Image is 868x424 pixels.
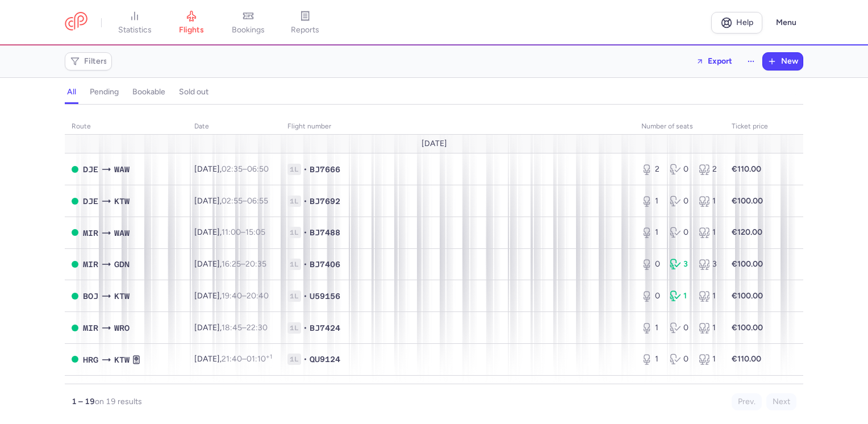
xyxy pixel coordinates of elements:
[725,118,775,135] th: Ticket price
[641,196,661,207] div: 1
[132,87,165,97] h4: bookable
[222,164,243,174] time: 02:35
[732,393,762,410] button: Prev.
[287,196,301,207] span: 1L
[291,25,319,35] span: reports
[732,291,763,301] strong: €100.00
[114,163,130,176] span: WAW
[65,118,187,135] th: route
[303,354,307,365] span: •
[114,290,130,302] span: KTW
[232,25,265,35] span: bookings
[641,354,661,365] div: 1
[222,259,241,269] time: 16:25
[310,354,340,365] span: QU9124
[641,290,661,302] div: 0
[303,259,307,270] span: •
[732,354,761,364] strong: €110.00
[266,353,272,360] sup: +1
[769,12,803,34] button: Menu
[222,323,242,332] time: 18:45
[641,322,661,334] div: 1
[711,12,762,34] a: Help
[303,227,307,238] span: •
[222,354,272,364] span: –
[303,322,307,334] span: •
[83,258,98,271] span: MIR
[699,259,718,270] div: 3
[699,227,718,238] div: 1
[287,164,301,175] span: 1L
[67,87,76,97] h4: all
[732,323,763,332] strong: €100.00
[222,196,268,206] span: –
[287,290,301,302] span: 1L
[310,164,340,175] span: BJ7666
[222,259,266,269] span: –
[247,196,268,206] time: 06:55
[114,227,130,239] span: WAW
[194,291,269,301] span: [DATE],
[245,227,265,237] time: 15:05
[699,164,718,175] div: 2
[287,354,301,365] span: 1L
[90,87,119,97] h4: pending
[732,164,761,174] strong: €110.00
[310,196,340,207] span: BJ7692
[114,195,130,207] span: KTW
[106,10,163,35] a: statistics
[641,164,661,175] div: 2
[732,196,763,206] strong: €100.00
[422,139,447,148] span: [DATE]
[303,196,307,207] span: •
[194,227,265,237] span: [DATE],
[114,258,130,271] span: GDN
[114,322,130,334] span: WRO
[670,354,689,365] div: 0
[72,397,95,406] strong: 1 – 19
[670,164,689,175] div: 0
[688,52,740,70] button: Export
[83,163,98,176] span: DJE
[84,57,107,66] span: Filters
[641,259,661,270] div: 0
[83,195,98,207] span: DJE
[83,322,98,334] span: MIR
[635,118,725,135] th: number of seats
[277,10,333,35] a: reports
[310,290,340,302] span: U59156
[222,291,242,301] time: 19:40
[245,259,266,269] time: 20:35
[222,227,241,237] time: 11:00
[670,290,689,302] div: 1
[310,259,340,270] span: BJ7406
[699,196,718,207] div: 1
[287,322,301,334] span: 1L
[303,290,307,302] span: •
[699,322,718,334] div: 1
[222,291,269,301] span: –
[187,118,281,135] th: date
[310,227,340,238] span: BJ7488
[303,164,307,175] span: •
[194,196,268,206] span: [DATE],
[194,164,269,174] span: [DATE],
[194,354,272,364] span: [DATE],
[118,25,152,35] span: statistics
[222,354,242,364] time: 21:40
[670,259,689,270] div: 3
[83,290,98,302] span: BOJ
[763,53,803,70] button: New
[65,12,87,33] a: CitizenPlane red outlined logo
[247,291,269,301] time: 20:40
[194,323,268,332] span: [DATE],
[83,354,98,366] span: HRG
[732,227,762,237] strong: €120.00
[65,53,111,70] button: Filters
[732,259,763,269] strong: €100.00
[163,10,220,35] a: flights
[247,354,272,364] time: 01:10
[699,354,718,365] div: 1
[699,290,718,302] div: 1
[781,57,798,66] span: New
